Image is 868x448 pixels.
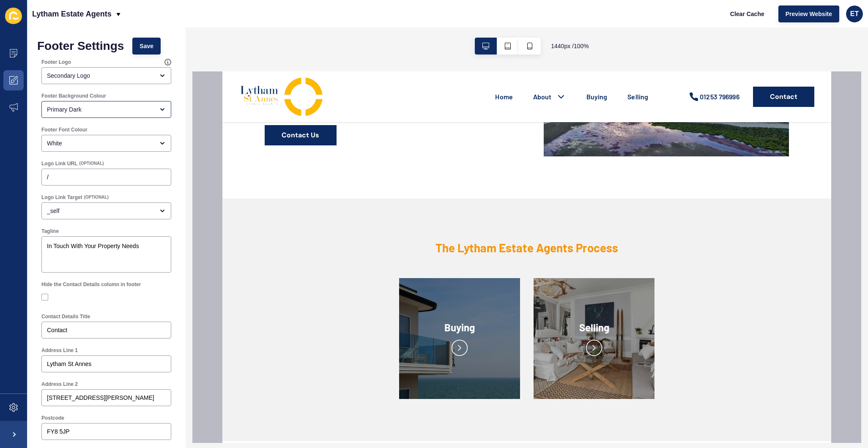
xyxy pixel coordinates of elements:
label: Footer Background Colour [41,93,106,99]
span: 1440 px / 100 % [551,42,589,50]
div: open menu [41,67,171,84]
label: Footer Font Colour [41,126,88,133]
p: Lytham Estate Agents [32,3,112,25]
span: Save [140,42,153,50]
label: Footer Logo [41,59,71,66]
div: open menu [41,101,171,118]
div: 01253 796996 [477,20,517,30]
button: Preview Website [778,5,839,22]
span: ET [850,10,859,18]
img: Launchpad card image [177,207,298,328]
a: 01253 796996 [466,20,517,30]
span: (OPTIONAL) [79,161,104,167]
span: Clear Cache [730,10,764,18]
a: About [311,20,329,30]
a: Selling [405,20,426,30]
label: Address Line 2 [41,381,78,388]
label: Logo Link URL [41,160,77,167]
label: Contact Details Title [41,313,90,320]
label: Postcode [41,415,64,421]
div: open menu [41,135,171,152]
button: Save [132,38,161,55]
a: Buying [364,20,385,30]
img: Company logo [17,4,101,46]
textarea: In Touch With Your Property Needs [43,238,170,271]
label: Tagline [41,228,59,235]
a: Contact [531,15,592,36]
h2: The Lytham Estate Agents Process [130,169,479,183]
div: open menu [41,202,171,219]
a: Home [273,20,290,30]
label: Address Line 1 [41,347,78,354]
a: Contact Us [42,54,114,74]
img: Launchpad card image [311,207,432,328]
label: Logo Link Target [41,194,82,201]
label: Hide the Contact Details column in footer [41,281,141,288]
h1: Footer Settings [37,42,124,50]
button: Clear Cache [723,5,772,22]
span: (OPTIONAL) [84,194,108,200]
span: Preview Website [786,10,832,18]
